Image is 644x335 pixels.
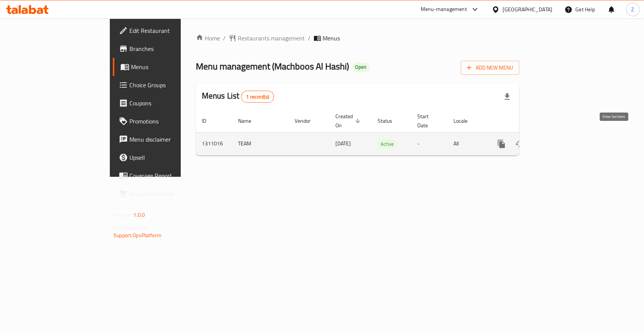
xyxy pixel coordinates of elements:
span: Grocery Checklist [129,189,211,198]
a: Support.OpsPlatform [114,230,161,240]
span: Promotions [129,117,211,126]
a: Upsell [113,148,217,167]
nav: breadcrumb [196,34,519,43]
span: Z [631,5,634,14]
div: Menu-management [421,5,467,14]
span: Branches [129,44,211,53]
a: Coverage Report [113,167,217,185]
table: enhanced table [196,110,571,156]
span: Get support on: [114,223,148,233]
li: / [308,34,310,43]
div: Open [352,63,369,72]
a: Grocery Checklist [113,185,217,203]
span: [DATE] [335,139,351,148]
span: 1 record(s) [241,93,274,100]
span: Created On [335,112,363,130]
span: Upsell [129,153,211,162]
button: Add New Menu [461,61,519,75]
span: Choice Groups [129,80,211,90]
span: Coupons [129,99,211,108]
span: Vendor [295,116,320,125]
a: Coupons [113,94,217,112]
span: Menu disclaimer [129,135,211,144]
a: Promotions [113,112,217,130]
span: Edit Restaurant [129,26,211,35]
li: / [223,34,226,43]
div: [GEOGRAPHIC_DATA] [503,5,552,14]
span: ID [202,116,216,125]
span: Coverage Report [129,171,211,180]
span: Active [378,140,397,148]
h2: Menus List [202,90,274,103]
span: Version: [114,210,132,220]
td: - [411,132,447,155]
a: Menus [113,58,217,76]
span: Restaurants management [238,34,305,43]
td: All [447,132,486,155]
div: Total records count [241,91,274,103]
th: Actions [486,110,571,133]
div: Export file [498,88,516,106]
span: Locale [453,116,477,125]
a: Branches [113,40,217,58]
span: Menus [131,62,211,71]
span: Name [238,116,261,125]
button: Change Status [510,135,529,153]
div: Active [378,139,397,148]
span: 1.0.0 [133,210,145,220]
span: Menus [323,34,340,43]
span: Add New Menu [467,63,513,73]
a: Choice Groups [113,76,217,94]
span: Open [352,64,369,70]
button: more [492,135,510,153]
a: Edit Restaurant [113,22,217,40]
a: Menu disclaimer [113,130,217,148]
span: Status [378,116,402,125]
a: Restaurants management [229,34,305,43]
span: Menu management ( Machboos Al Hashi ) [196,58,349,75]
span: Start Date [417,112,438,130]
td: TEAM [232,132,289,155]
